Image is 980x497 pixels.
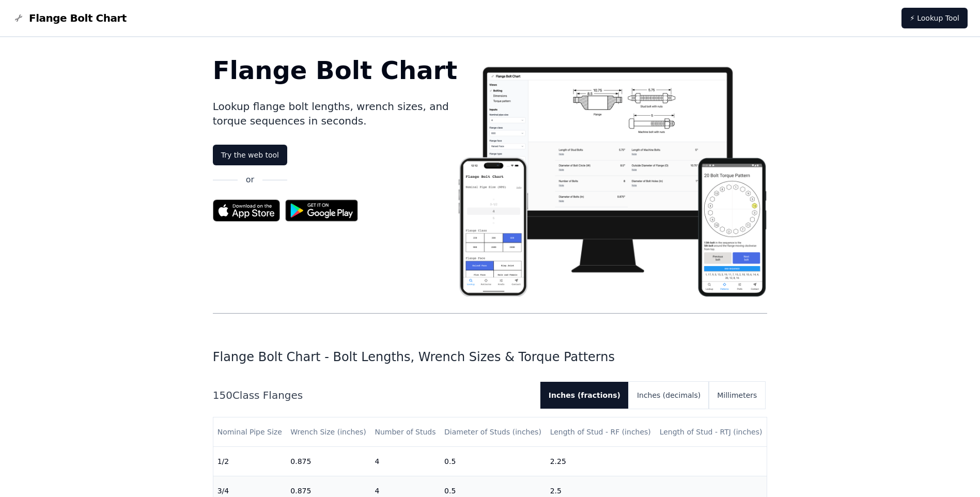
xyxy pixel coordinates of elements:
[213,199,280,222] img: App Store badge for the Flange Bolt Chart app
[546,417,656,447] th: Length of Stud - RF (inches)
[440,447,546,476] td: 0.5
[370,447,440,476] td: 4
[370,417,440,447] th: Number of Studs
[286,447,370,476] td: 0.875
[901,8,968,28] a: ⚡ Lookup Tool
[213,417,287,447] th: Nominal Pipe Size
[286,417,370,447] th: Wrench Size (inches)
[12,11,127,25] a: Flange Bolt Chart LogoFlange Bolt Chart
[213,58,458,83] h1: Flange Bolt Chart
[213,388,532,402] h2: 150 Class Flanges
[213,145,287,165] a: Try the web tool
[656,417,767,447] th: Length of Stud - RTJ (inches)
[213,349,768,365] h1: Flange Bolt Chart - Bolt Lengths, Wrench Sizes & Torque Patterns
[457,58,767,297] img: Flange bolt chart app screenshot
[546,447,656,476] td: 2.25
[629,382,709,409] button: Inches (decimals)
[440,417,546,447] th: Diameter of Studs (inches)
[280,194,364,227] img: Get it on Google Play
[213,447,287,476] td: 1/2
[12,12,25,24] img: Flange Bolt Chart Logo
[29,11,127,25] span: Flange Bolt Chart
[213,99,458,128] p: Lookup flange bolt lengths, wrench sizes, and torque sequences in seconds.
[540,382,629,409] button: Inches (fractions)
[709,382,765,409] button: Millimeters
[246,174,254,186] p: or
